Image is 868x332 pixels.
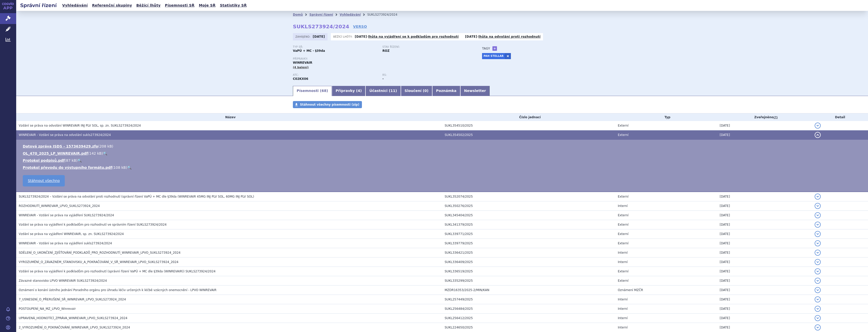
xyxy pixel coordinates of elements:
span: 208 kB [99,144,112,148]
td: SUKL354502/2025 [442,130,615,140]
a: Přípravky (4) [332,86,365,96]
span: Závazné stanovisko LPVO WINREVAIR SUKLS273924/2024 [19,279,107,282]
strong: VaPÚ + MC - §39da [293,49,325,53]
span: Externí [618,223,628,226]
h2: Správní řízení [16,2,61,9]
td: SUKL336519/2025 [442,267,615,276]
th: Číslo jednací [442,113,615,121]
td: SUKL350276/2025 [442,201,615,211]
button: detail [815,296,821,302]
button: detail [815,324,821,330]
span: Interní [618,260,628,264]
td: [DATE] [717,286,812,295]
p: - [355,35,459,39]
li: ( ) [23,158,863,163]
span: 4 [358,89,360,93]
a: Statistiky SŘ [218,2,248,9]
a: Moje SŘ [197,2,217,9]
span: WINREVAIR [293,61,312,64]
span: 2_VYROZUMĚNÍ_O_POKRAČOVÁNÍ_WINREVAIR_LPVO_SUKLS273924_2024 [19,326,130,329]
li: ( ) [23,151,863,156]
span: Vzdání se práva na vyjádření k podkladům pro rozhodnutí ve správním řízení SUKLS273924/2024 [19,223,167,226]
strong: SOTATERCEPT [293,77,308,81]
td: [DATE] [717,267,812,276]
span: Oznámení o konání ústního jednání Poradního orgánu pro úhradu léčiv určených k léčbě vzácných one... [19,288,216,292]
td: [DATE] [717,295,812,304]
button: detail [815,123,821,129]
p: Přípravky: [293,57,472,60]
a: PAH STELLAR [482,53,505,59]
li: ( ) [23,165,863,170]
span: WINREVAIR - Vzdání se práva na vyjádření SUKLS273924/2024 [19,214,114,217]
span: Stáhnout všechny písemnosti (zip) [300,103,359,106]
span: Externí [618,279,628,282]
button: detail [815,287,821,293]
strong: [DATE] [465,35,477,38]
a: Vyhledávání [61,2,89,9]
p: ATC: [293,74,377,77]
td: SUKL345404/2025 [442,211,615,220]
td: [DATE] [717,257,812,267]
span: WINREVAIR - Vzdání se práva na odvolání sukls273924/2024 [19,133,111,137]
h3: Tagy [482,45,490,52]
a: VERSO [353,24,367,29]
p: Typ SŘ: [293,45,377,49]
td: [DATE] [717,201,812,211]
span: Interní [618,316,628,320]
button: detail [815,315,821,321]
td: [DATE] [717,304,812,314]
span: Externí [618,232,628,236]
th: Typ [615,113,717,121]
a: Účastníci (11) [365,86,401,96]
td: [DATE] [717,130,812,140]
button: detail [815,132,821,138]
a: Protokol převodu do výstupního formátu.pdf [23,165,112,170]
span: Zahájeno: [295,35,311,39]
span: VYROZUMĚNÍ_O_ZÁVAZNÉM_STANOVISKU_A_POKRAČOVÁNÍ_V_SŘ_WINREVAIR_LPVO_SUKLS273924_2024 [19,260,178,264]
strong: [DATE] [313,35,325,38]
td: SUKL336421/2025 [442,248,615,257]
button: detail [815,212,821,218]
th: Detail [812,113,868,121]
span: Externí [618,133,628,137]
td: [DATE] [717,192,812,201]
a: Písemnosti SŘ [163,2,196,9]
button: detail [815,231,821,237]
td: [DATE] [717,220,812,229]
p: RS: [382,74,467,77]
a: Domů [293,13,303,16]
span: 11 [390,89,395,93]
span: Externí [618,214,628,217]
span: Interní [618,251,628,254]
span: Interní [618,298,628,301]
span: Vzdání se práva na vyjádření WINREVAIR, sp. zn. SUKLS273924/2024 [19,232,124,236]
button: detail [815,268,821,274]
span: Běžící lhůty: [333,35,354,39]
a: Datová zpráva ISDS - 1573639429.zfo [23,144,98,148]
td: SUKL339771/2025 [442,229,615,239]
td: MZDR16353/2025-2/MIN/KAN [442,286,615,295]
span: (4 balení) [293,66,309,69]
button: detail [815,194,821,200]
span: Vzdání se práva na vyjádření k podkladům pro rozhodnutí (správní řízení VaPÚ + MC dle §39da (WINR... [19,270,215,273]
strong: SUKLS273924/2024 [293,23,349,30]
span: WINREVAIR - Vzdání se práva na vyjádření sukls273924/2024 [19,242,112,245]
span: SDĚLENÍ_O_UKONČENÍ_ZJIŠŤOVÁNÍ_PODKLADŮ_PRO_ROZHODNUTÍ_WINREVAIR_LPVO_SUKLS273924_2024 [19,251,181,254]
strong: - [382,77,384,81]
td: [DATE] [717,276,812,286]
th: Název [16,113,442,121]
th: Zveřejněno [717,113,812,121]
span: Interní [618,307,628,311]
td: SUKL339779/2025 [442,239,615,248]
span: ROZHODNUTÍ_WINREVAIR_LPVO_SUKLS273924_2024 [19,204,100,208]
a: 🔍 [77,158,82,162]
td: [DATE] [717,314,812,323]
td: SUKL335299/2025 [442,276,615,286]
strong: [DATE] [355,35,367,38]
td: SUKL256412/2025 [442,314,615,323]
p: - [465,35,541,39]
td: [DATE] [717,211,812,220]
td: SUKL352074/2025 [442,192,615,201]
a: OL_470_2025_LP_WINREVAIR.pdf [23,151,88,155]
span: Externí [618,270,628,273]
